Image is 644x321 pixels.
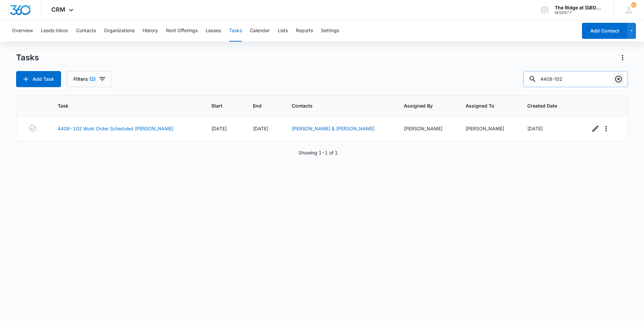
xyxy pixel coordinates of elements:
[617,52,628,63] button: Actions
[51,6,65,13] span: CRM
[321,20,339,42] button: Settings
[555,10,604,15] div: account id
[555,5,604,10] div: account name
[104,20,135,42] button: Organizations
[253,102,266,109] span: End
[296,20,313,42] button: Reports
[527,102,565,109] span: Created Date
[16,53,39,63] h1: Tasks
[16,71,61,87] button: Add Task
[41,20,68,42] button: Leads Inbox
[466,102,501,109] span: Assigned To
[66,71,112,87] button: Filters(2)
[206,20,221,42] button: Leases
[89,77,96,81] span: (2)
[76,20,96,42] button: Contacts
[143,20,158,42] button: History
[613,74,624,84] button: Clear
[527,126,543,131] span: [DATE]
[12,20,33,42] button: Overview
[466,125,511,132] div: [PERSON_NAME]
[211,102,227,109] span: Start
[211,126,227,131] span: [DATE]
[523,71,628,87] input: Search Tasks
[166,20,198,42] button: Rent Offerings
[250,20,270,42] button: Calendar
[404,102,440,109] span: Assigned By
[582,23,627,39] button: Add Contact
[292,102,378,109] span: Contacts
[404,125,449,132] div: [PERSON_NAME]
[278,20,288,42] button: Lists
[631,2,636,8] div: notifications count
[229,20,242,42] button: Tasks
[292,126,375,131] a: [PERSON_NAME] & [PERSON_NAME]
[253,126,268,131] span: [DATE]
[299,149,338,156] p: Showing 1-1 of 1
[58,125,173,132] a: 4408-102 Work Order Scheduled [PERSON_NAME]
[58,102,185,109] span: Task
[631,2,636,8] span: 117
